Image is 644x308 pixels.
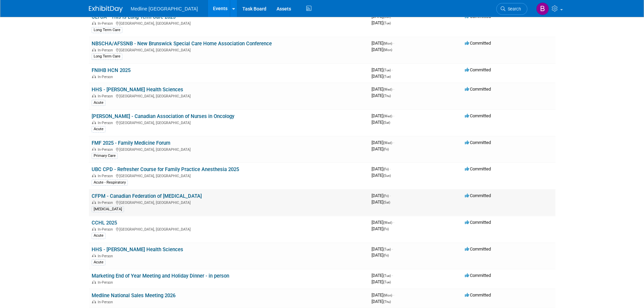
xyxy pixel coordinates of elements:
[392,67,393,72] span: -
[98,21,115,26] span: In-Person
[92,120,366,125] div: [GEOGRAPHIC_DATA], [GEOGRAPHIC_DATA]
[496,3,527,15] a: Search
[92,53,122,60] div: Long Term Care
[92,227,96,231] img: In-Person Event
[383,200,390,204] span: (Sat)
[372,246,393,252] span: [DATE]
[393,113,394,118] span: -
[383,300,391,304] span: (Thu)
[131,6,198,11] span: Medline [GEOGRAPHIC_DATA]
[92,113,234,119] a: [PERSON_NAME] - Canadian Association of Nurses in Oncology
[98,75,115,79] span: In-Person
[465,140,491,145] span: Committed
[393,140,394,145] span: -
[372,299,391,304] span: [DATE]
[92,47,366,52] div: [GEOGRAPHIC_DATA], [GEOGRAPHIC_DATA]
[383,227,389,231] span: (Fri)
[92,140,170,146] a: FMF 2025 - Family Medicine Forum
[372,279,391,284] span: [DATE]
[98,147,115,152] span: In-Person
[372,146,389,151] span: [DATE]
[393,220,394,225] span: -
[383,75,391,78] span: (Tue)
[383,88,392,91] span: (Wed)
[92,226,366,232] div: [GEOGRAPHIC_DATA], [GEOGRAPHIC_DATA]
[92,87,183,93] a: HHS - [PERSON_NAME] Health Sciences
[92,180,128,186] div: Acute - Respiratory
[383,221,392,224] span: (Wed)
[372,67,393,72] span: [DATE]
[372,199,390,205] span: [DATE]
[92,273,229,279] a: Marketing End of Year Meeting and Holiday Dinner - in person
[98,174,115,178] span: In-Person
[98,48,115,52] span: In-Person
[465,193,491,198] span: Committed
[465,292,491,298] span: Committed
[393,41,394,46] span: -
[98,254,115,258] span: In-Person
[383,21,391,25] span: (Tue)
[372,87,394,92] span: [DATE]
[372,120,390,125] span: [DATE]
[92,20,366,26] div: [GEOGRAPHIC_DATA], [GEOGRAPHIC_DATA]
[92,254,96,257] img: In-Person Event
[383,247,391,251] span: (Tue)
[98,200,115,205] span: In-Person
[390,193,391,198] span: -
[372,140,394,145] span: [DATE]
[92,48,96,51] img: In-Person Event
[372,113,394,118] span: [DATE]
[92,153,118,159] div: Primary Care
[372,292,394,298] span: [DATE]
[390,166,391,171] span: -
[372,47,392,52] span: [DATE]
[92,147,96,151] img: In-Person Event
[372,226,389,231] span: [DATE]
[92,27,122,33] div: Long Term Care
[383,48,392,52] span: (Mon)
[465,166,491,171] span: Committed
[372,220,394,225] span: [DATE]
[92,259,105,265] div: Acute
[372,41,394,46] span: [DATE]
[92,21,96,25] img: In-Person Event
[92,121,96,124] img: In-Person Event
[383,42,392,45] span: (Mon)
[92,200,96,204] img: In-Person Event
[92,174,96,177] img: In-Person Event
[92,300,96,303] img: In-Person Event
[92,100,105,106] div: Acute
[92,206,124,212] div: [MEDICAL_DATA]
[92,246,183,253] a: HHS - [PERSON_NAME] Health Sciences
[92,93,366,98] div: [GEOGRAPHIC_DATA], [GEOGRAPHIC_DATA]
[92,94,96,97] img: In-Person Event
[465,67,491,72] span: Committed
[92,75,96,78] img: In-Person Event
[383,293,392,297] span: (Mon)
[98,280,115,285] span: In-Person
[92,193,202,199] a: CFPM - Canadian Federation of [MEDICAL_DATA]
[393,87,394,92] span: -
[383,94,391,98] span: (Thu)
[383,194,389,198] span: (Fri)
[383,141,392,145] span: (Wed)
[505,6,521,11] span: Search
[393,292,394,298] span: -
[89,6,123,13] img: ExhibitDay
[383,121,390,124] span: (Sat)
[92,173,366,178] div: [GEOGRAPHIC_DATA], [GEOGRAPHIC_DATA]
[92,41,272,47] a: NBSCHA/AFSSNB - New Brunswick Special Care Home Association Conference
[98,227,115,232] span: In-Person
[98,300,115,304] span: In-Person
[465,273,491,278] span: Committed
[372,166,391,171] span: [DATE]
[465,87,491,92] span: Committed
[383,147,389,151] span: (Fri)
[383,174,391,177] span: (Sun)
[98,121,115,125] span: In-Person
[383,167,389,171] span: (Fri)
[383,274,391,278] span: (Tue)
[372,20,391,25] span: [DATE]
[372,93,391,98] span: [DATE]
[392,273,393,278] span: -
